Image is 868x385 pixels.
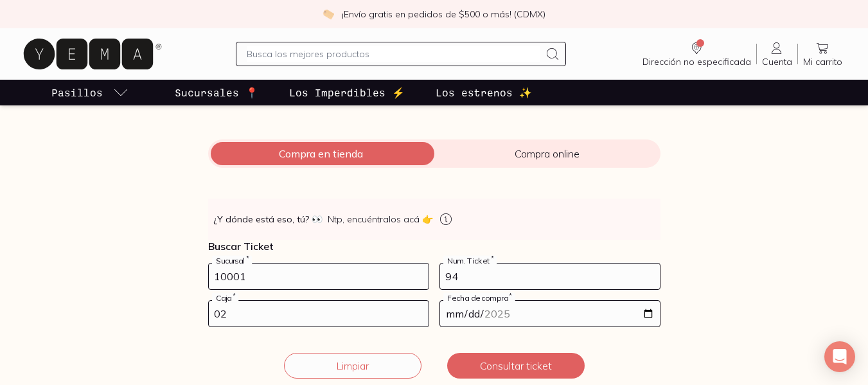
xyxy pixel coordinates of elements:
[440,264,660,289] input: 123
[289,85,405,100] p: Los Imperdibles ⚡️
[443,293,515,303] label: Fecha de compra
[209,301,429,327] input: 03
[443,256,497,265] label: Num. Ticket
[434,147,660,160] span: Compra online
[757,40,797,67] a: Cuenta
[208,147,434,160] span: Compra en tienda
[433,80,535,105] a: Los estrenos ✨
[637,40,756,67] a: Dirección no especificada
[342,8,545,21] p: ¡Envío gratis en pedidos de $500 o más! (CDMX)
[312,213,323,226] span: 👀
[436,85,532,100] p: Los estrenos ✨
[51,85,103,100] p: Pasillos
[328,213,433,226] span: Ntp, encuéntralos acá 👉
[208,240,660,253] p: Buscar Ticket
[212,293,238,303] label: Caja
[642,56,751,67] span: Dirección no especificada
[824,341,855,372] div: Open Intercom Messenger
[247,46,540,62] input: Busca los mejores productos
[447,353,585,379] button: Consultar ticket
[762,56,792,67] span: Cuenta
[798,40,847,67] a: Mi carrito
[209,264,429,289] input: 728
[440,301,660,327] input: 14-05-2023
[323,8,334,20] img: check
[284,353,421,379] button: Limpiar
[287,80,407,105] a: Los Imperdibles ⚡️
[803,56,842,67] span: Mi carrito
[49,80,131,105] a: pasillo-todos-link
[213,213,323,226] strong: ¿Y dónde está eso, tú?
[172,80,261,105] a: Sucursales 📍
[175,85,258,100] p: Sucursales 📍
[212,256,252,265] label: Sucursal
